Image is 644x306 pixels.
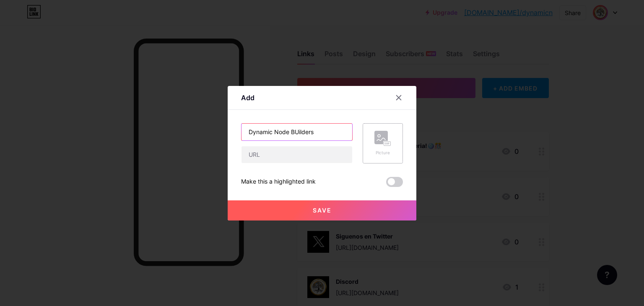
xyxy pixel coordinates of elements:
[241,146,352,163] input: URL
[374,150,391,156] div: Picture
[241,177,316,187] div: Make this a highlighted link
[241,124,352,140] input: Title
[241,93,254,103] div: Add
[228,200,416,220] button: Save
[313,207,332,214] span: Save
